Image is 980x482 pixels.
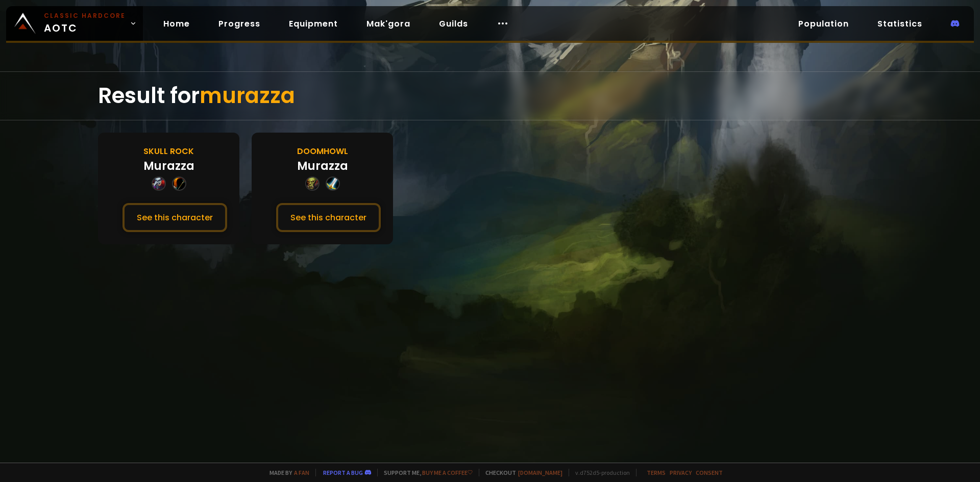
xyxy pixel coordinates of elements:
small: Classic Hardcore [44,11,126,20]
div: Skull Rock [143,145,194,158]
span: Support me, [377,469,473,476]
a: Home [155,13,198,34]
a: Report a bug [323,469,363,476]
span: Made by [263,469,309,476]
div: Result for [98,72,882,120]
span: murazza [200,81,295,111]
div: Doomhowl [297,145,348,158]
a: Consent [696,469,723,476]
a: a fan [294,469,309,476]
span: AOTC [44,11,126,36]
a: Mak'gora [358,13,419,34]
span: v. d752d5 - production [569,469,630,476]
button: See this character [122,203,227,232]
a: Progress [210,13,268,34]
a: Population [790,13,857,34]
a: Buy me a coffee [422,469,473,476]
div: Murazza [143,158,194,174]
a: Terms [647,469,666,476]
a: Statistics [869,13,930,34]
a: Classic HardcoreAOTC [6,6,143,41]
a: Equipment [281,13,346,34]
button: See this character [276,203,381,232]
div: Murazza [297,158,348,174]
a: Privacy [670,469,692,476]
a: [DOMAIN_NAME] [518,469,562,476]
a: Guilds [431,13,476,34]
span: Checkout [479,469,562,476]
